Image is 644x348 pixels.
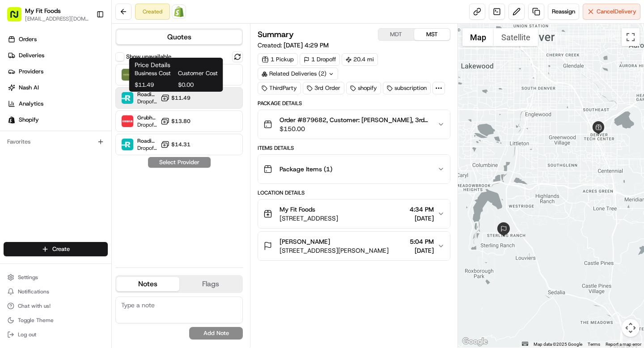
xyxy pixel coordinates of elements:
div: Related Deliveries (2) [258,68,338,80]
span: Knowledge Base [18,176,68,185]
div: ThirdParty [258,82,301,94]
button: Start new chat [152,88,163,99]
button: Quotes [116,30,242,44]
span: [STREET_ADDRESS][PERSON_NAME] [280,246,389,255]
div: 3rd Order [303,82,344,94]
input: Clear [23,58,148,67]
span: Nash AI [19,84,39,92]
span: 4:34 PM [410,205,434,214]
label: Show unavailable [126,53,171,61]
img: Nash [9,9,27,27]
span: Roadie (Routed) [137,91,157,98]
a: Shopify [4,113,111,127]
button: Reassign [548,4,579,20]
span: $11.49 [171,94,191,102]
img: Wisdom Oko [9,130,23,148]
span: Cancel Delivery [597,8,636,16]
button: Settings [4,271,108,284]
img: Google [460,336,490,348]
span: Pylon [89,198,108,204]
img: Shopify [174,6,184,17]
img: Grubhub (MFF) [122,115,133,127]
button: Keyboard shortcuts [522,342,528,346]
span: Chat with us! [18,302,51,310]
span: $14.31 [171,141,191,148]
a: Nash AI [4,81,111,95]
span: Dropoff ETA - [137,144,157,152]
button: $11.49 [161,93,191,102]
div: Past conversations [9,116,60,123]
button: MST [414,29,450,40]
div: Start new chat [40,85,147,94]
span: Log out [18,331,36,338]
button: [PERSON_NAME][STREET_ADDRESS][PERSON_NAME]5:04 PM[DATE] [258,232,449,260]
span: Dropoff ETA - [137,98,157,105]
span: • [97,139,100,146]
div: 📗 [9,177,16,184]
a: Powered byPylon [63,197,108,204]
span: Orders [19,35,37,43]
a: Orders [4,32,111,47]
button: $14.31 [161,140,191,149]
span: $150.00 [280,124,430,133]
span: $13.80 [171,118,191,125]
button: See all [139,115,163,125]
span: 5:04 PM [410,237,434,246]
a: Terms (opens in new tab) [588,342,600,347]
span: Package Items ( 1 ) [280,165,332,174]
a: Shopify [172,4,186,19]
div: 1 Dropoff [300,53,340,66]
span: Order #879682, Customer: [PERSON_NAME], 3rd Order, [US_STATE], Same Day: [DATE] | Time: 12PM-3PM [280,115,430,124]
span: [DATE] [410,214,434,223]
div: Items Details [258,144,450,152]
span: Reassign [552,8,575,16]
span: Map data ©2025 Google [534,342,582,347]
img: Shopify logo [8,116,15,123]
span: [STREET_ADDRESS] [280,214,338,223]
a: Open this area in Google Maps (opens a new window) [460,336,490,348]
h3: Summary [258,30,294,38]
span: Shopify [19,116,39,124]
span: Settings [18,274,38,281]
img: 8571987876998_91fb9ceb93ad5c398215_72.jpg [19,85,35,102]
div: 💻 [76,177,83,184]
a: 📗Knowledge Base [5,172,72,188]
span: Toggle Theme [18,317,54,324]
span: Dropoff ETA 54 minutes [137,121,157,128]
span: Notifications [18,288,49,295]
span: Wisdom [PERSON_NAME] [28,139,95,146]
img: Roadie (P2P) [122,139,133,150]
span: Created: [258,41,329,50]
button: MDT [378,29,414,40]
button: [EMAIL_ADDRESS][DOMAIN_NAME] [25,15,89,22]
button: Order #879682, Customer: [PERSON_NAME], 3rd Order, [US_STATE], Same Day: [DATE] | Time: 12PM-3PM$... [258,110,449,139]
div: Package Details [258,100,450,107]
a: Deliveries [4,48,111,63]
span: [DATE] [102,139,120,146]
p: Welcome 👋 [9,36,163,50]
button: Log out [4,328,108,341]
img: Roadie (Routed) [122,92,133,104]
a: Analytics [4,97,111,111]
button: Show satellite imagery [494,28,538,46]
button: Create [4,242,108,256]
button: Map camera controls [622,319,640,337]
button: Toggle fullscreen view [622,28,640,46]
h1: Price Details [135,60,218,69]
button: Notifications [4,285,108,298]
span: Analytics [19,100,43,108]
span: [DATE] [410,246,434,255]
button: Show street map [462,28,494,46]
div: 20.4 mi [342,53,378,66]
span: Create [52,245,70,253]
button: My Fit Foods [25,6,61,15]
img: 1736555255976-a54dd68f-1ca7-489b-9aae-adbdc363a1c4 [9,85,25,102]
button: CancelDelivery [583,4,640,20]
span: Customer Cost [178,69,218,77]
button: Package Items (1) [258,155,449,183]
span: Roadie (P2P) [137,137,157,144]
span: Business Cost [135,69,174,77]
a: 💻API Documentation [72,172,147,188]
div: Favorites [4,135,108,149]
